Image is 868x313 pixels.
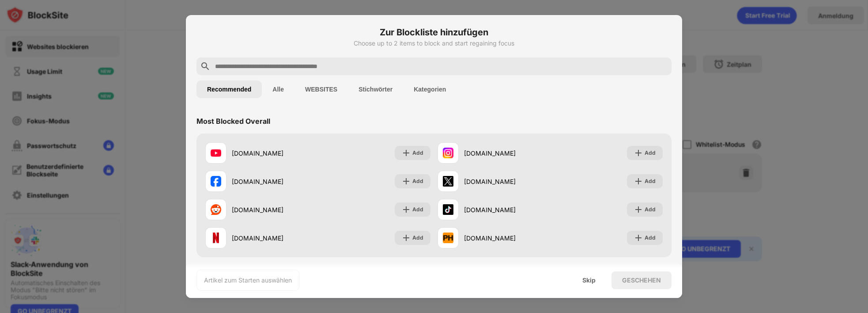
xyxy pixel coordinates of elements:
[645,233,656,242] div: Add
[412,205,423,214] div: Add
[204,276,292,285] div: Artikel zum Starten auswählen
[196,40,672,47] div: Choose up to 2 items to block and start regaining focus
[211,176,221,187] img: favicons
[443,148,453,158] img: favicons
[443,233,453,243] img: favicons
[412,149,423,157] div: Add
[348,80,403,98] button: Stichwörter
[464,233,550,243] div: [DOMAIN_NAME]
[464,149,550,158] div: [DOMAIN_NAME]
[403,80,457,98] button: Kategorien
[443,176,453,187] img: favicons
[443,204,453,215] img: favicons
[196,26,672,39] h6: Zur Blockliste hinzufügen
[196,117,270,126] div: Most Blocked Overall
[211,204,221,215] img: favicons
[645,149,656,157] div: Add
[232,149,318,158] div: [DOMAIN_NAME]
[294,80,348,98] button: WEBSITES
[645,205,656,214] div: Add
[232,233,318,243] div: [DOMAIN_NAME]
[412,177,423,186] div: Add
[211,233,221,243] img: favicons
[412,233,423,242] div: Add
[211,148,221,158] img: favicons
[464,205,550,214] div: [DOMAIN_NAME]
[200,61,211,72] img: search.svg
[582,277,596,284] div: Skip
[464,177,550,186] div: [DOMAIN_NAME]
[262,80,294,98] button: Alle
[232,205,318,214] div: [DOMAIN_NAME]
[196,80,262,98] button: Recommended
[232,177,318,186] div: [DOMAIN_NAME]
[645,177,656,186] div: Add
[622,277,661,284] div: GESCHEHEN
